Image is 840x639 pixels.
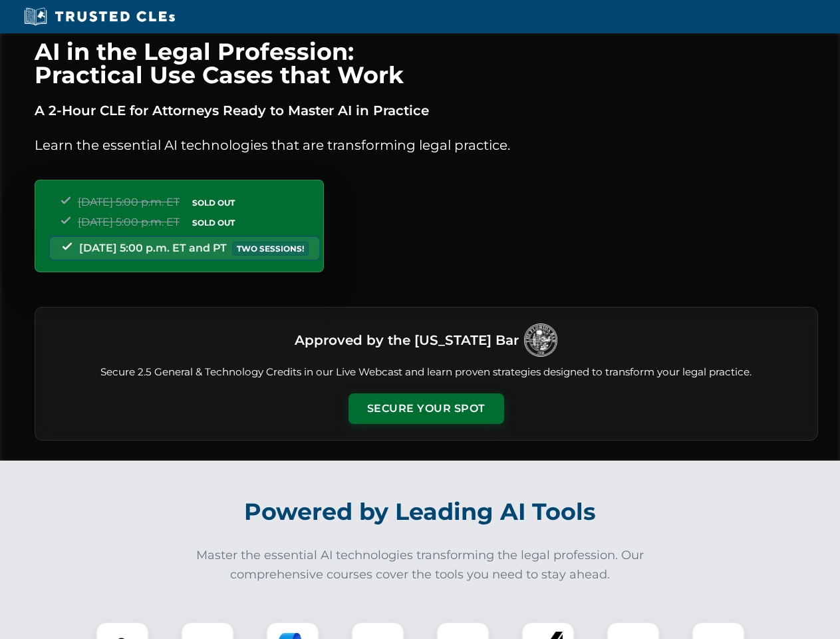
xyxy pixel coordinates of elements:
img: Logo [524,323,557,357]
img: Trusted CLEs [20,7,179,27]
span: [DATE] 5:00 p.m. ET [78,196,180,208]
p: Learn the essential AI technologies that are transforming legal practice. [35,134,818,156]
button: Secure Your Spot [349,393,504,424]
h2: Powered by Leading AI Tools [52,489,789,535]
span: [DATE] 5:00 p.m. ET [78,216,180,228]
span: SOLD OUT [188,216,239,230]
h3: Approved by the [US_STATE] Bar [295,328,519,352]
p: Secure 2.5 General & Technology Credits in our Live Webcast and learn proven strategies designed ... [51,365,801,380]
h1: AI in the Legal Profession: Practical Use Cases that Work [35,40,818,87]
p: A 2-Hour CLE for Attorneys Ready to Master AI in Practice [35,100,818,121]
span: SOLD OUT [188,196,239,210]
p: Master the essential AI technologies transforming the legal profession. Our comprehensive courses... [188,546,653,584]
